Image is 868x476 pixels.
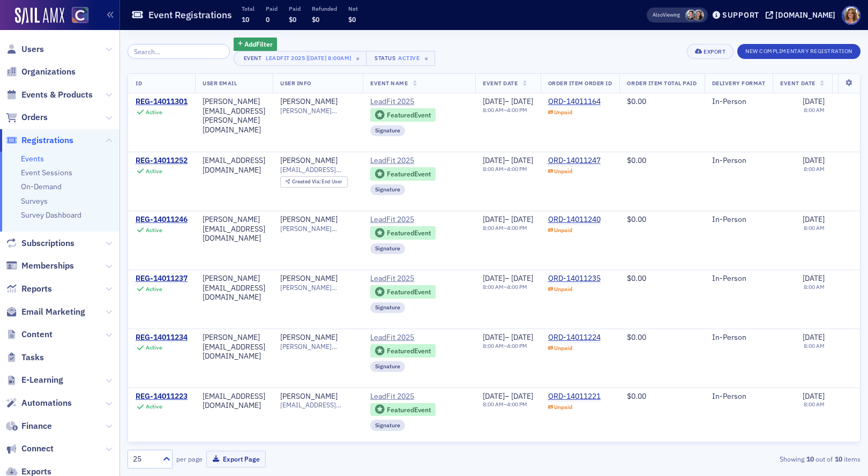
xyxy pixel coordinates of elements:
time: 8:00 AM [804,342,825,349]
button: StatusActive× [366,51,436,66]
div: [PERSON_NAME] [280,215,338,225]
span: LeadFit 2025 [370,156,468,166]
span: [DATE] [483,332,505,342]
h1: Event Registrations [148,9,232,21]
span: Organizations [21,66,76,78]
time: 4:00 PM [507,400,527,408]
span: ID [136,79,142,87]
div: Active [146,403,162,410]
a: Organizations [6,66,76,78]
button: [DOMAIN_NAME] [766,11,839,19]
span: [PERSON_NAME][EMAIL_ADDRESS][DOMAIN_NAME] [280,225,355,233]
span: [DATE] [803,273,825,283]
div: In-Person [712,392,766,401]
div: Signature [370,184,405,195]
span: Memberships [21,260,74,272]
img: SailAMX [15,8,64,25]
span: 10 [242,15,249,24]
div: Signature [370,361,405,372]
div: Signature [370,420,405,430]
span: LeadFit 2025 [370,392,468,401]
div: [PERSON_NAME] [280,156,338,166]
div: Unpaid [554,345,572,352]
div: 25 [133,453,156,465]
span: $0 [312,15,319,24]
img: SailAMX [72,7,88,24]
span: [EMAIL_ADDRESS][DOMAIN_NAME] [280,401,355,409]
span: × [422,54,431,63]
a: Finance [6,420,52,432]
div: Unpaid [554,227,572,234]
div: – [483,401,533,408]
span: Profile [842,6,860,25]
p: Paid [266,5,278,12]
p: Refunded [312,5,337,12]
span: Event Date [483,79,518,87]
div: In-Person [712,156,766,166]
div: Active [146,168,162,175]
div: Unpaid [554,286,572,293]
div: Created Via: End User [280,176,348,188]
span: Order Item Total Paid [627,79,697,87]
time: 4:00 PM [507,283,527,291]
time: 8:00 AM [483,342,504,349]
div: LeadFit 2025 [[DATE] 8:00am] [266,53,351,63]
a: Content [6,329,53,340]
time: 4:00 PM [507,106,527,114]
div: [PERSON_NAME] [280,333,338,343]
a: Tasks [6,352,44,363]
div: Unpaid [554,168,572,175]
time: 4:00 PM [507,165,527,173]
div: Featured Event [387,171,431,177]
span: Email Marketing [21,306,85,318]
div: – [483,274,533,284]
a: ORD-14011164 [548,97,601,107]
div: Event [242,55,264,62]
a: [PERSON_NAME] [280,274,338,284]
a: REG-14011252 [136,156,188,166]
a: REG-14011234 [136,333,188,343]
span: $0.00 [627,214,646,224]
div: REG-14011246 [136,215,188,225]
div: – [483,97,533,107]
div: [PERSON_NAME] [280,97,338,107]
div: [DOMAIN_NAME] [775,10,835,20]
div: Showing out of items [624,454,860,464]
time: 8:00 AM [804,224,825,232]
div: Signature [370,302,405,313]
div: Featured Event [370,285,436,299]
span: Finance [21,420,52,432]
span: $0.00 [627,332,646,342]
p: Paid [289,5,301,12]
span: $0 [289,15,296,24]
a: View Homepage [64,7,88,25]
a: LeadFit 2025 [370,215,468,225]
span: Registrations [21,135,73,146]
span: [PERSON_NAME][EMAIL_ADDRESS][DOMAIN_NAME] [280,343,355,351]
a: New Complimentary Registration [737,46,860,55]
span: Events & Products [21,89,93,101]
input: Search… [128,44,230,59]
span: [DATE] [803,332,825,342]
span: [DATE] [483,273,505,283]
time: 8:00 AM [804,400,825,408]
div: In-Person [712,215,766,225]
div: Active [146,109,162,116]
div: Featured Event [370,226,436,240]
button: Export [687,44,734,59]
div: [PERSON_NAME][EMAIL_ADDRESS][DOMAIN_NAME] [203,333,265,361]
div: Signature [370,125,405,136]
time: 8:00 AM [804,106,825,114]
span: Created Via : [292,178,322,185]
div: Featured Event [387,348,431,354]
a: Survey Dashboard [21,210,81,220]
span: Users [21,43,44,55]
div: Featured Event [370,344,436,358]
button: Export Page [206,451,266,467]
div: Featured Event [387,289,431,295]
a: Reports [6,283,52,295]
a: Surveys [21,196,48,206]
div: ORD-14011224 [548,333,601,343]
